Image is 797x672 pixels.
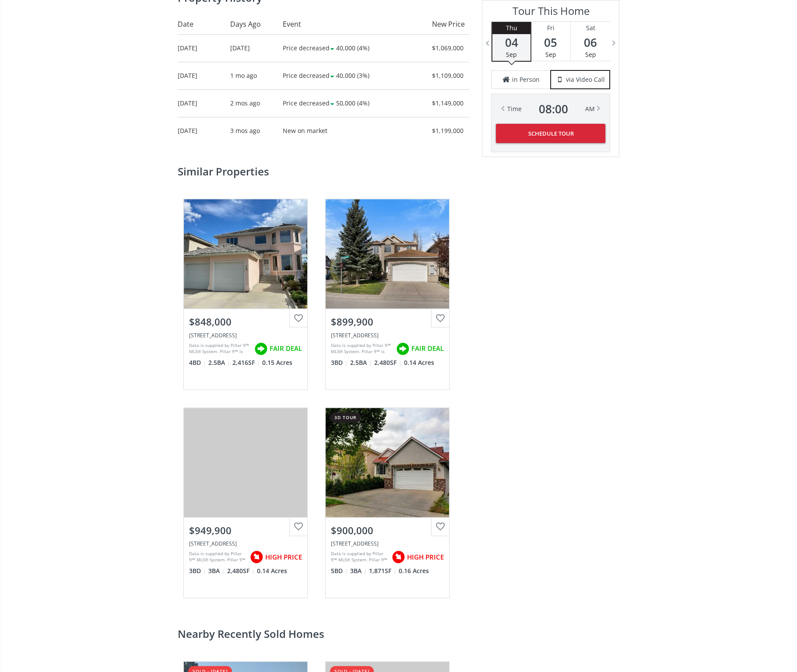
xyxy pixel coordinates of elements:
span: Price decreased 50,000 (4%) [283,99,370,107]
span: FAIR DEAL [270,344,302,353]
td: $1,069,000 [432,35,469,62]
td: [DATE] [178,90,230,117]
div: $899,900 [331,315,444,329]
td: 1 mo ago [230,62,283,90]
div: Thu [492,22,530,34]
th: Event [283,14,432,35]
div: Sat [571,22,610,34]
span: HIGH PRICE [407,553,444,562]
span: 0.15 Acres [262,358,292,367]
th: Days Ago [230,14,283,35]
th: New Price [432,14,469,35]
img: rating icon [394,340,411,357]
img: rating icon [390,548,407,566]
td: [DATE] [178,117,230,145]
td: $1,199,000 [432,117,469,145]
a: $848,000[STREET_ADDRESS]Data is supplied by Pillar 9™ MLS® System. Pillar 9™ is the owner of the ... [175,190,316,398]
span: 0.14 Acres [404,358,434,367]
a: $949,900[STREET_ADDRESS]Data is supplied by Pillar 9™ MLS® System. Pillar 9™ is the owner of the ... [175,399,316,607]
div: Data is supplied by Pillar 9™ MLS® System. Pillar 9™ is the owner of the copyright in its MLS® Sy... [331,550,387,563]
span: Price decreased 40,000 (4%) [283,44,370,52]
span: 0.14 Acres [257,567,287,575]
span: 3 BA [208,567,225,575]
span: 0.16 Acres [399,567,429,575]
span: 08 : 00 [538,103,568,115]
td: 3 mos ago [230,117,283,145]
span: Sep [545,50,556,59]
span: in Person [512,75,540,84]
img: rating icon [248,548,265,566]
td: [DATE] [178,35,230,62]
div: $848,000 [189,315,302,329]
span: HIGH PRICE [265,553,302,562]
span: 3 BA [350,567,367,575]
div: Data is supplied by Pillar 9™ MLS® System. Pillar 9™ is the owner of the copyright in its MLS® Sy... [189,550,246,563]
div: $949,900 [189,524,302,537]
span: 2.5 BA [350,358,372,367]
div: Time AM [507,103,594,115]
div: Fri [531,22,570,34]
span: 06 [571,36,610,49]
span: 05 [531,36,570,49]
td: $1,109,000 [432,62,469,90]
div: 248 Edgevalley Way NW, Calgary, AB T3A 5E3 [331,540,444,547]
h3: Tour This Home [491,5,610,21]
a: 3d tour$900,000[STREET_ADDRESS]Data is supplied by Pillar 9™ MLS® System. Pillar 9™ is the owner ... [316,399,458,607]
td: 2 mos ago [230,90,283,117]
h2: Nearby Recently Sold Homes [178,629,469,639]
span: 04 [492,36,530,49]
span: 3 BD [331,358,348,367]
div: 75 Hampstead Way NW, Calgary, AB T3A 6E5 [189,332,302,339]
span: 2,416 SF [232,358,260,367]
span: 1,871 SF [369,567,397,575]
span: 5 BD [331,567,348,575]
td: $1,149,000 [432,90,469,117]
h2: Similar properties [178,166,469,177]
img: rating icon [252,340,270,357]
span: 2.5 BA [208,358,230,367]
span: Sep [506,50,517,59]
div: 3 Hampstead Hill NW, Calgary, AB T3A 6E5 [189,540,302,547]
span: 4 BD [189,358,206,367]
span: FAIR DEAL [411,344,444,353]
th: Date [178,14,230,35]
span: 2,480 SF [227,567,255,575]
div: $900,000 [331,524,444,537]
span: 2,480 SF [374,358,402,367]
td: [DATE] [178,62,230,90]
span: Sep [585,50,596,59]
button: Schedule Tour [496,124,605,143]
span: Price decreased 40,000 (3%) [283,71,370,80]
span: via Video Call [566,75,605,84]
td: [DATE] [230,35,283,62]
div: Data is supplied by Pillar 9™ MLS® System. Pillar 9™ is the owner of the copyright in its MLS® Sy... [331,342,392,355]
a: $899,900[STREET_ADDRESS]Data is supplied by Pillar 9™ MLS® System. Pillar 9™ is the owner of the ... [316,190,458,398]
span: 3 BD [189,567,206,575]
div: 3 Hampstead Hill NW, Calgary, AB T3A 6E5 [331,332,444,339]
div: Data is supplied by Pillar 9™ MLS® System. Pillar 9™ is the owner of the copyright in its MLS® Sy... [189,342,250,355]
td: New on market [283,117,432,145]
